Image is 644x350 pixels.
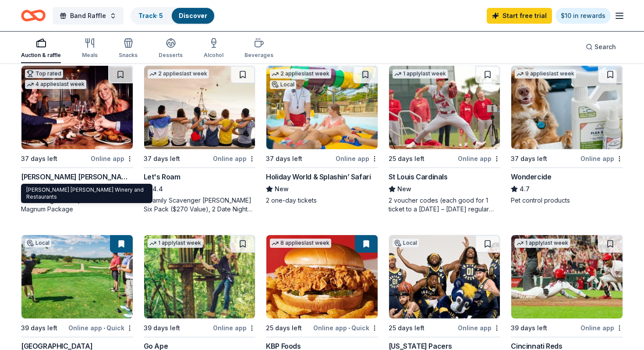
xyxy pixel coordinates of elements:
[119,52,138,59] div: Snacks
[511,171,551,182] div: Wondercide
[82,52,98,59] div: Meals
[389,323,425,333] div: 25 days left
[148,239,203,248] div: 1 apply last week
[21,66,133,149] img: Image for Cooper's Hawk Winery and Restaurants
[82,34,98,63] button: Meals
[313,322,378,333] div: Online app Quick
[580,153,623,164] div: Online app
[579,38,623,56] button: Search
[393,69,448,79] div: 1 apply last week
[336,153,378,164] div: Online app
[53,7,124,25] button: Band Raffle
[21,5,46,26] a: Home
[213,153,255,164] div: Online app
[266,65,378,205] a: Image for Holiday World & Splashin’ Safari2 applieslast weekLocal37 days leftOnline appHoliday Wo...
[91,153,133,164] div: Online app
[389,65,501,214] a: Image for St Louis Cardinals1 applylast week25 days leftOnline appSt Louis CardinalsNew2 voucher ...
[25,239,51,247] div: Local
[458,153,500,164] div: Online app
[275,184,289,194] span: New
[244,34,273,63] button: Beverages
[393,239,419,247] div: Local
[397,184,411,194] span: New
[21,65,133,214] a: Image for Cooper's Hawk Winery and RestaurantsTop rated4 applieslast week37 days leftOnline app[P...
[21,323,57,333] div: 39 days left
[68,322,133,333] div: Online app Quick
[21,235,133,318] img: Image for French Lick Resort
[244,52,273,59] div: Beverages
[148,69,209,79] div: 2 applies last week
[21,52,61,59] div: Auction & raffle
[131,7,215,25] button: Track· 5Discover
[389,196,501,214] div: 2 voucher codes (each good for 1 ticket to a [DATE] – [DATE] regular season Cardinals game)
[103,325,105,332] span: •
[389,171,448,182] div: St Louis Cardinals
[179,12,207,19] a: Discover
[511,323,547,333] div: 39 days left
[204,52,223,59] div: Alcohol
[389,66,500,149] img: Image for St Louis Cardinals
[144,171,180,182] div: Let's Roam
[159,52,183,59] div: Desserts
[511,66,623,149] img: Image for Wondercide
[21,184,152,203] div: [PERSON_NAME] [PERSON_NAME] Winery and Restaurants
[389,154,425,164] div: 25 days left
[25,69,63,78] div: Top rated
[458,322,500,333] div: Online app
[511,154,547,164] div: 37 days left
[487,8,552,24] a: Start free trial
[159,34,183,63] button: Desserts
[270,239,331,248] div: 8 applies last week
[515,69,576,79] div: 9 applies last week
[152,184,163,194] span: 4.4
[266,66,378,149] img: Image for Holiday World & Splashin’ Safari
[144,154,180,164] div: 37 days left
[21,171,133,182] div: [PERSON_NAME] [PERSON_NAME] Winery and Restaurants
[138,12,163,19] a: Track· 5
[119,34,138,63] button: Snacks
[213,322,255,333] div: Online app
[21,34,61,63] button: Auction & raffle
[144,196,256,214] div: 3 Family Scavenger [PERSON_NAME] Six Pack ($270 Value), 2 Date Night Scavenger [PERSON_NAME] Two ...
[511,196,623,205] div: Pet control products
[266,235,378,318] img: Image for KBP Foods
[21,196,133,214] div: Lux Tasting for Four, CH Cares Magnum Package
[144,65,256,214] a: Image for Let's Roam2 applieslast week37 days leftOnline appLet's Roam4.43 Family Scavenger [PERS...
[144,66,255,149] img: Image for Let's Roam
[520,184,530,194] span: 4.7
[204,34,223,63] button: Alcohol
[266,154,302,164] div: 37 days left
[594,42,616,52] span: Search
[348,325,350,332] span: •
[511,65,623,205] a: Image for Wondercide9 applieslast week37 days leftOnline appWondercide4.7Pet control products
[270,69,331,79] div: 2 applies last week
[266,323,302,333] div: 25 days left
[515,239,570,248] div: 1 apply last week
[580,322,623,333] div: Online app
[25,80,86,89] div: 4 applies last week
[70,11,106,21] span: Band Raffle
[556,8,611,24] a: $10 in rewards
[266,196,378,205] div: 2 one-day tickets
[389,235,500,318] img: Image for Indiana Pacers
[21,154,57,164] div: 37 days left
[144,323,180,333] div: 39 days left
[511,235,623,318] img: Image for Cincinnati Reds
[144,235,255,318] img: Image for Go Ape
[266,171,371,182] div: Holiday World & Splashin’ Safari
[270,80,296,89] div: Local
